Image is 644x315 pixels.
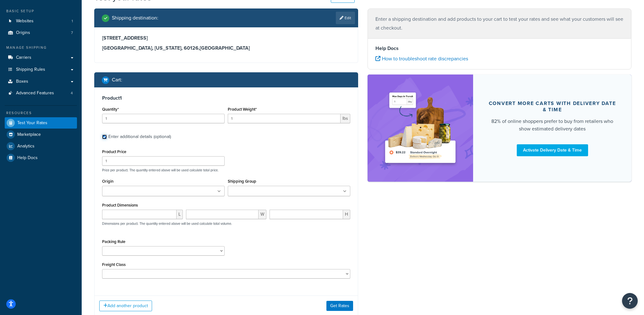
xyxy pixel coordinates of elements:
a: Activate Delivery Date & Time [517,144,588,156]
a: Websites1 [5,15,77,27]
div: Resources [5,110,77,116]
h3: [GEOGRAPHIC_DATA], [US_STATE], 60126 , [GEOGRAPHIC_DATA] [102,45,350,51]
span: Origins [16,30,30,36]
span: 1 [72,19,73,24]
button: Open Resource Center [622,293,638,309]
span: Boxes [16,79,28,84]
label: Freight Class [102,262,126,267]
input: 0 [102,114,225,123]
a: Boxes [5,76,77,87]
label: Origin [102,179,113,184]
span: Test Your Rates [17,120,47,126]
span: Shipping Rules [16,67,45,72]
span: 7 [71,30,73,36]
h4: Help Docs [375,45,624,52]
div: 82% of online shoppers prefer to buy from retailers who show estimated delivery dates [488,118,616,133]
span: 4 [71,91,73,96]
label: Product Price [102,149,126,154]
a: Shipping Rules [5,64,77,75]
li: Advanced Features [5,87,77,99]
button: Add another product [99,301,152,311]
div: Enter additional details (optional) [108,132,171,141]
h3: Product 1 [102,95,350,101]
span: lbs [341,114,350,123]
h2: Cart : [112,77,122,83]
h3: [STREET_ADDRESS] [102,35,350,41]
div: Convert more carts with delivery date & time [488,100,616,113]
a: Test Your Rates [5,117,77,129]
a: Help Docs [5,152,77,163]
p: Enter a shipping destination and add products to your cart to test your rates and see what your c... [375,15,624,32]
button: Get Rates [326,301,353,311]
p: Price per product. The quantity entered above will be used calculate total price. [101,168,352,172]
span: Advanced Features [16,91,54,96]
li: Origins [5,27,77,39]
a: Carriers [5,52,77,64]
img: feature-image-ddt-36eae7f7280da8017bfb280eaccd9c446f90b1fe08728e4019434db127062ab4.png [381,84,460,172]
li: Websites [5,15,77,27]
label: Quantity* [102,107,119,112]
div: Basic Setup [5,8,77,14]
label: Packing Rule [102,239,125,244]
label: Product Weight* [228,107,257,112]
a: Advanced Features4 [5,87,77,99]
label: Shipping Group [228,179,256,184]
span: H [343,210,350,219]
p: Dimensions per product. The quantity entered above will be used calculate total volume. [101,221,232,226]
a: How to troubleshoot rate discrepancies [375,55,468,62]
a: Marketplace [5,129,77,140]
span: Help Docs [17,155,38,161]
h2: Shipping destination : [112,15,158,21]
span: Marketplace [17,132,41,137]
label: Product Dimensions [102,203,138,207]
input: 0.00 [228,114,341,123]
a: Analytics [5,141,77,152]
span: W [259,210,266,219]
a: Edit [336,12,355,24]
input: Enter additional details (optional) [102,135,107,139]
span: Carriers [16,55,31,60]
div: Manage Shipping [5,45,77,50]
span: Websites [16,19,34,24]
a: Origins7 [5,27,77,39]
span: L [177,210,183,219]
span: Analytics [17,144,35,149]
